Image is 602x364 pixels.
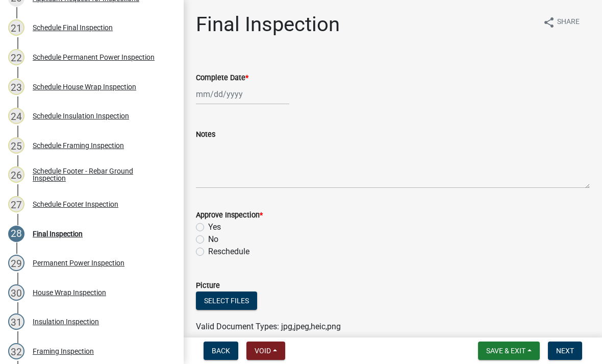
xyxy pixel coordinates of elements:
div: House Wrap Inspection [33,289,106,296]
span: Valid Document Types: jpg,jpeg,heic,png [196,322,341,331]
div: 24 [8,108,24,124]
div: Schedule Framing Inspection [33,142,124,149]
div: Insulation Inspection [33,318,99,325]
div: 23 [8,79,24,95]
div: 26 [8,166,24,183]
div: 28 [8,226,24,242]
button: Select files [196,292,257,310]
button: Save & Exit [478,342,540,360]
div: Schedule Final Inspection [33,24,113,31]
div: Schedule Permanent Power Inspection [33,54,155,61]
div: Schedule House Wrap Inspection [33,83,136,90]
label: Approve Inspection [196,212,263,219]
div: 21 [8,19,24,36]
div: Schedule Footer Inspection [33,201,118,208]
div: 30 [8,284,24,301]
div: 27 [8,196,24,212]
label: No [208,233,218,246]
div: Permanent Power Inspection [33,259,124,266]
div: Schedule Insulation Inspection [33,112,129,119]
div: Final Inspection [33,230,83,237]
span: Next [556,347,574,355]
button: Next [548,342,582,360]
div: 32 [8,343,24,359]
input: mm/dd/yyyy [196,84,289,105]
div: Schedule Footer - Rebar Ground Inspection [33,167,167,182]
div: 22 [8,49,24,65]
span: Void [255,347,271,355]
span: Save & Exit [486,347,525,355]
span: Back [212,347,230,355]
div: 25 [8,137,24,154]
span: Share [557,16,580,29]
button: Back [204,342,238,360]
i: share [543,16,555,29]
label: Notes [196,131,215,138]
label: Yes [208,221,221,233]
div: 29 [8,255,24,271]
div: 31 [8,313,24,330]
button: Void [246,342,285,360]
label: Reschedule [208,246,249,258]
h1: Final Inspection [196,12,340,37]
button: shareShare [535,12,588,32]
label: Complete Date [196,75,248,82]
label: Picture [196,282,220,289]
div: Framing Inspection [33,348,94,355]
